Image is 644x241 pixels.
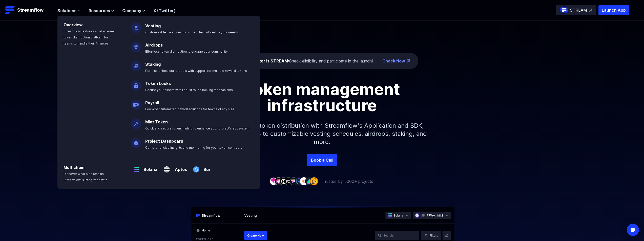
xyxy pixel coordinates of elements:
[300,177,308,185] img: company-7
[145,50,228,53] span: Effortless token distribution to engage your community
[290,177,298,185] img: company-5
[280,177,288,185] img: company-3
[131,96,141,110] img: Payroll
[131,57,141,71] img: Staking
[145,23,161,28] a: Vesting
[407,59,410,62] img: top-right-arrow.png
[17,7,44,14] p: Streamflow
[191,160,201,174] img: Sui
[5,5,52,15] a: Streamflow
[556,5,596,15] a: STREAM
[57,8,76,14] span: Solutions
[131,134,141,148] img: Project Dashboard
[213,114,431,154] p: Simplify your token distribution with Streamflow's Application and SDK, offering access to custom...
[305,177,313,185] img: company-8
[145,88,233,92] span: Secure your assets with robust token locking mechanisms
[145,42,163,48] a: Airdrops
[382,58,405,64] a: Check Now
[323,178,373,184] p: Trusted by 5000+ projects
[145,146,242,149] span: Comprehensive insights and monitoring for your token contracts
[131,19,141,33] img: Vesting
[5,5,15,15] img: Streamflow Logo
[122,8,145,14] button: Company
[145,119,168,124] a: Mint Token
[145,62,161,67] a: Staking
[131,160,141,174] img: Solana
[145,139,183,144] a: Project Dashboard
[64,172,107,182] span: Discover what blockchains Streamflow is integrated with
[153,8,176,13] a: X (Twitter)
[307,154,337,166] a: Book a Call
[131,38,141,52] img: Airdrops
[627,224,639,236] div: Open Intercom Messenger
[269,177,278,185] img: company-1
[131,115,141,129] img: Mint Token
[310,177,318,185] img: company-9
[89,8,114,14] button: Resources
[244,58,373,64] div: Check eligibility and participate in the launch!
[275,177,283,185] img: company-2
[285,177,293,185] img: company-4
[145,107,234,111] span: Low-cost automated payroll solutions for teams of any size
[598,5,629,15] button: Launch App
[131,76,141,91] img: Token Locks
[141,162,157,172] a: Solana
[64,22,83,27] a: Overview
[560,6,568,14] img: streamflow-logo-circle.png
[161,160,172,174] img: Aptos
[589,9,592,12] img: top-right-arrow.svg
[57,8,80,14] button: Solutions
[145,69,247,73] span: Permissionless stake pools with support for multiple reward tokens
[145,126,250,130] span: Quick and secure token minting to enhance your project's ecosystem
[570,7,587,13] p: STREAM
[64,29,114,45] span: Streamflow features an all-in-one token distribution platform for teams to handle their finances.
[244,58,289,63] span: The ticker is STREAM:
[122,8,141,14] span: Company
[145,100,159,105] a: Payroll
[145,30,238,34] span: Customizable token vesting schedules tailored to your needs
[201,162,210,172] a: Sui
[64,165,85,170] a: Multichain
[145,81,171,86] a: Token Locks
[172,162,187,172] a: Aptos
[89,8,110,14] span: Resources
[295,177,303,185] img: company-6
[208,81,436,114] h1: Token management infrastructure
